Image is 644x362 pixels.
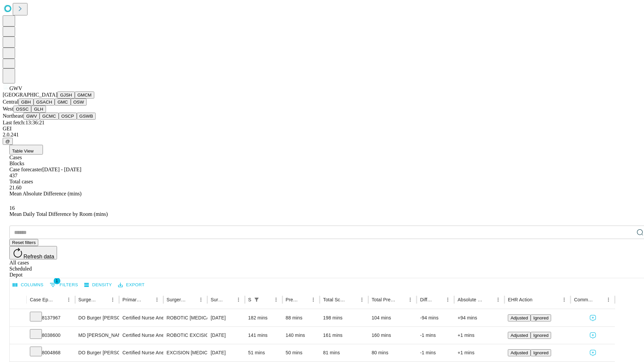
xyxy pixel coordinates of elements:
div: [DATE] [211,327,241,344]
button: Table View [9,145,43,155]
span: Mean Daily Total Difference by Room (mins) [9,211,108,217]
div: 80 mins [372,344,414,361]
span: Adjusted [511,315,528,320]
button: GJSH [57,92,75,99]
button: GLH [31,106,46,113]
button: Ignored [531,332,551,339]
button: Menu [152,295,162,304]
button: OSSC [13,106,32,113]
button: Menu [406,295,415,304]
div: 8038600 [30,327,72,344]
div: Surgeon Name [78,297,98,302]
div: EHR Action [508,297,532,302]
button: Menu [493,295,503,304]
button: Expand [13,347,23,359]
div: 104 mins [372,309,414,326]
button: Adjusted [508,314,531,321]
div: EXCISION [MEDICAL_DATA] LESION EXCEPT [MEDICAL_DATA] TRUNK ETC 2.1 TO 3.0CM [167,344,204,361]
div: Total Predicted Duration [372,297,396,302]
div: 51 mins [248,344,279,361]
button: Reset filters [9,239,38,246]
span: Ignored [533,333,548,338]
div: +1 mins [458,327,501,344]
div: DO Burger [PERSON_NAME] Do [78,344,116,361]
div: 8004868 [30,344,72,361]
button: Sort [224,295,234,304]
span: Ignored [533,315,548,320]
button: Sort [594,295,604,304]
button: Menu [357,295,367,304]
button: Export [116,280,146,290]
div: 161 mins [323,327,365,344]
span: Mean Absolute Difference (mins) [9,191,82,196]
span: 1 [54,278,60,284]
span: West [3,106,13,112]
button: Select columns [11,280,45,290]
div: 160 mins [372,327,414,344]
span: Total cases [9,179,33,184]
button: Menu [271,295,281,304]
div: ROBOTIC [MEDICAL_DATA] [167,309,204,326]
button: GMCM [75,92,94,99]
button: Menu [309,295,318,304]
div: GEI [3,126,641,132]
div: Surgery Name [167,297,186,302]
button: GMC [55,99,70,106]
button: Sort [99,295,108,304]
div: Scheduled In Room Duration [248,297,251,302]
div: Comments [574,297,593,302]
button: Density [83,280,114,290]
button: Menu [443,295,452,304]
div: 198 mins [323,309,365,326]
div: +1 mins [458,344,501,361]
div: Case Epic Id [30,297,54,302]
div: Predicted In Room Duration [286,297,299,302]
div: 50 mins [286,344,317,361]
button: GWV [23,113,40,120]
span: Central [3,99,18,105]
button: OSW [71,99,87,106]
div: 141 mins [248,327,279,344]
button: GCMC [40,113,59,120]
span: Ignored [533,350,548,355]
span: Refresh data [23,254,54,259]
span: Case forecaster [9,167,42,172]
span: GWV [9,85,22,91]
div: Certified Nurse Anesthetist [122,309,160,326]
div: Difference [420,297,433,302]
div: +94 mins [458,309,501,326]
div: 140 mins [286,327,317,344]
button: Menu [559,295,569,304]
div: 88 mins [286,309,317,326]
button: Menu [604,295,613,304]
span: @ [5,139,10,144]
div: Total Scheduled Duration [323,297,347,302]
span: [DATE] - [DATE] [42,167,81,172]
button: Menu [234,295,243,304]
button: Ignored [531,314,551,321]
span: Adjusted [511,333,528,338]
div: 2.0.241 [3,132,641,138]
div: Certified Nurse Anesthetist [122,327,160,344]
div: 8137967 [30,309,72,326]
div: DO Burger [PERSON_NAME] Do [78,309,116,326]
span: 437 [9,173,17,178]
button: Sort [533,295,542,304]
button: Expand [13,330,23,342]
button: Sort [143,295,152,304]
button: Adjusted [508,332,531,339]
button: Adjusted [508,349,531,356]
button: Show filters [252,295,261,304]
span: 21.60 [9,185,21,190]
span: Adjusted [511,350,528,355]
span: Northeast [3,113,23,119]
div: Absolute Difference [458,297,483,302]
button: Sort [55,295,64,304]
span: 16 [9,205,15,211]
button: Sort [396,295,406,304]
button: Sort [299,295,309,304]
div: -1 mins [420,344,451,361]
button: Sort [187,295,196,304]
button: Sort [348,295,357,304]
button: OSCP [59,113,77,120]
